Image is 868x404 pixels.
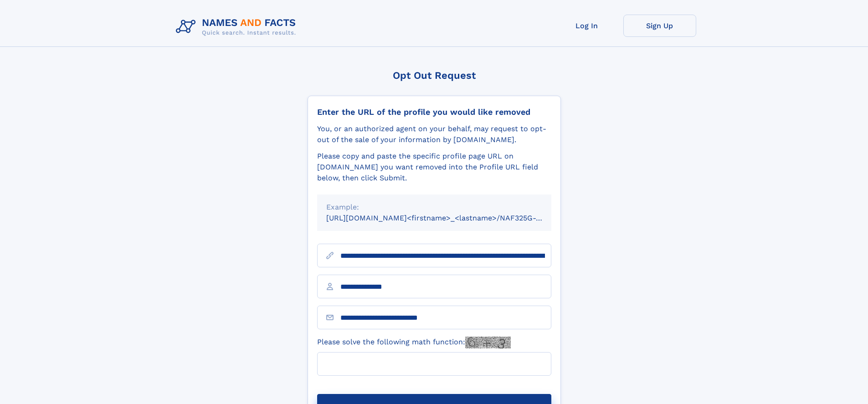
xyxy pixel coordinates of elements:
a: Sign Up [623,15,696,37]
label: Please solve the following math function: [317,337,511,348]
a: Log In [550,15,623,37]
div: Please copy and paste the specific profile page URL on [DOMAIN_NAME] you want removed into the Pr... [317,151,551,184]
div: Opt Out Request [308,70,561,81]
img: Logo Names and Facts [172,15,303,39]
div: Enter the URL of the profile you would like removed [317,107,551,117]
div: You, or an authorized agent on your behalf, may request to opt-out of the sale of your informatio... [317,123,551,145]
small: [URL][DOMAIN_NAME]<firstname>_<lastname>/NAF325G-xxxxxxxx [326,214,569,222]
div: Example: [326,202,542,213]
